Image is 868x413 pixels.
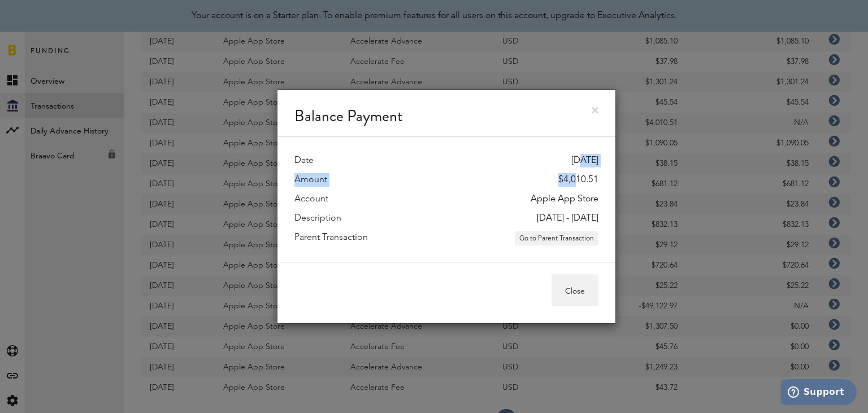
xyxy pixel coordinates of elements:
label: Amount [294,173,327,187]
div: Balance Payment [277,90,615,137]
div: [DATE] - [DATE] [537,212,598,225]
label: Parent Transaction [294,231,368,246]
iframe: Opens a widget where you can find more information [781,379,857,407]
label: Description [294,212,341,225]
label: Account [294,192,328,206]
button: Go to Parent Transaction [515,231,598,246]
div: Apple App Store [531,192,598,206]
button: Close [552,274,598,306]
div: $4,010.51 [558,173,598,187]
div: [DATE] [571,154,598,167]
label: Date [294,154,314,167]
